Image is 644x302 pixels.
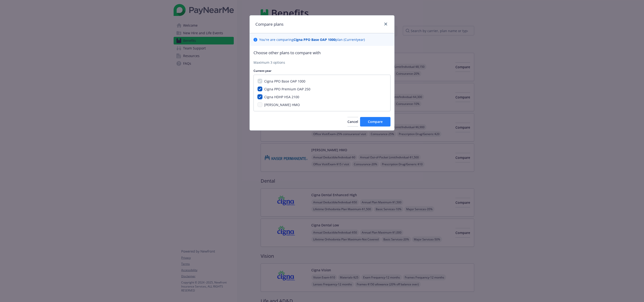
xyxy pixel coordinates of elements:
span: [PERSON_NAME] HMO [264,102,300,107]
p: Choose other plans to compare with [254,50,390,56]
p: Maximum 3 options [254,60,390,65]
span: Cigna PPO Base OAP 1000 [264,79,305,83]
span: Cancel [347,119,358,124]
span: Cigna HDHP HSA 2100 [264,95,299,99]
p: Current year [254,69,390,73]
button: Cancel [347,117,358,127]
p: You ' re are comparing plan ( Current year) [259,37,365,42]
span: Compare [368,119,383,124]
span: Cigna PPO Premium OAP 250 [264,87,310,91]
b: Cigna PPO Base OAP 1000 [293,37,336,42]
a: close [383,21,389,27]
button: Compare [360,117,390,127]
h1: Compare plans [255,21,283,27]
